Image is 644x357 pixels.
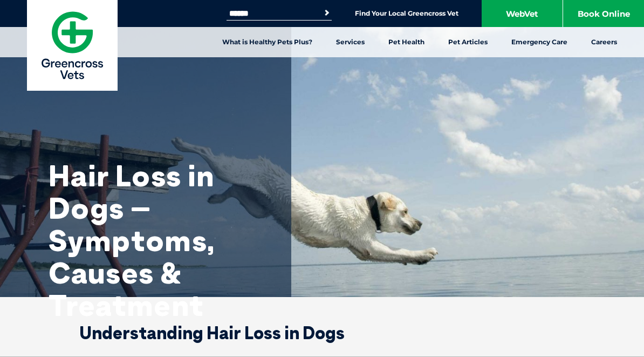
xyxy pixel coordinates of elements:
a: Emergency Care [499,27,579,57]
a: Find Your Local Greencross Vet [355,9,458,18]
a: Pet Health [376,27,436,57]
a: Services [324,27,376,57]
a: Careers [579,27,629,57]
a: What is Healthy Pets Plus? [210,27,324,57]
h1: Hair Loss in Dogs – Symptoms, Causes & Treatment [49,159,264,321]
a: Pet Articles [436,27,499,57]
button: Search [321,8,332,18]
h2: Understanding Hair Loss in Dogs [42,324,602,341]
